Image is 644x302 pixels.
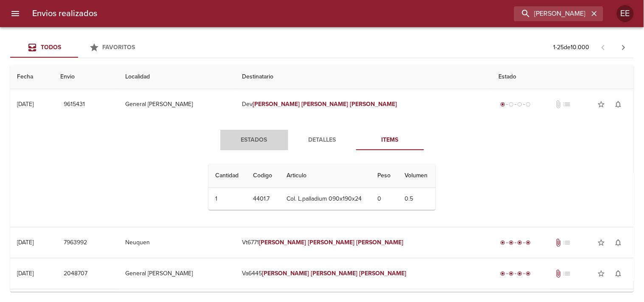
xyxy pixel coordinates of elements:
[617,5,634,22] div: Abrir información de usuario
[554,269,563,278] span: Tiene documentos adjuntos
[501,102,506,107] span: radio_button_checked
[554,238,563,247] span: Tiene documentos adjuntos
[517,240,523,245] span: radio_button_checked
[225,135,283,145] span: Estados
[563,238,571,247] span: No tiene pedido asociado
[360,270,407,277] em: [PERSON_NAME]
[526,271,531,276] span: radio_button_checked
[593,43,613,51] span: Pagina anterior
[235,65,492,89] th: Destinatario
[614,238,623,247] span: notifications_none
[308,239,355,246] em: [PERSON_NAME]
[60,97,88,112] button: 9615431
[501,240,506,245] span: radio_button_checked
[563,100,571,109] span: No tiene pedido asociado
[610,265,627,282] button: Activar notificaciones
[17,239,34,246] div: [DATE]
[371,164,398,188] th: Peso
[208,164,436,210] table: Tabla de Items
[17,270,34,277] div: [DATE]
[301,101,349,108] em: [PERSON_NAME]
[593,234,610,251] button: Agregar a favoritos
[554,100,563,109] span: No tiene documentos adjuntos
[371,188,398,210] td: 0
[64,99,85,110] span: 9615431
[293,135,351,145] span: Detalles
[17,101,34,108] div: [DATE]
[53,65,118,89] th: Envio
[60,235,90,251] button: 7963992
[501,271,506,276] span: radio_button_checked
[593,265,610,282] button: Agregar a favoritos
[614,269,623,278] span: notifications_none
[357,239,404,246] em: [PERSON_NAME]
[259,239,306,246] em: [PERSON_NAME]
[311,270,358,277] em: [PERSON_NAME]
[41,44,61,51] span: Todos
[118,65,235,89] th: Localidad
[262,270,309,277] em: [PERSON_NAME]
[208,188,246,210] td: 1
[118,258,235,289] td: General [PERSON_NAME]
[235,227,492,258] td: Vt6771
[499,100,533,109] div: Generado
[280,188,371,210] td: Col. L.palladium 090x190x24
[64,268,87,279] span: 2048707
[5,3,25,24] button: menu
[103,44,135,51] span: Favoritos
[60,266,91,282] button: 2048707
[235,89,492,120] td: Dev
[235,258,492,289] td: Va6445
[614,100,623,109] span: notifications_none
[597,238,606,247] span: star_border
[253,101,300,108] em: [PERSON_NAME]
[593,96,610,113] button: Agregar a favoritos
[64,238,87,248] span: 7963992
[509,102,514,107] span: radio_button_unchecked
[280,164,371,188] th: Articulo
[118,227,235,258] td: Neuquen
[246,164,280,188] th: Codigo
[509,240,514,245] span: radio_button_checked
[554,43,590,52] p: 1 - 25 de 10.000
[208,164,246,188] th: Cantidad
[597,269,606,278] span: star_border
[118,89,235,120] td: General [PERSON_NAME]
[499,238,533,247] div: Entregado
[617,5,634,22] div: EE
[220,130,424,150] div: Tabs detalle de guia
[246,188,280,210] td: 4401.7
[32,7,97,20] h6: Envios realizados
[350,101,397,108] em: [PERSON_NAME]
[361,135,419,145] span: Items
[492,65,634,89] th: Estado
[10,65,53,89] th: Fecha
[613,37,634,58] span: Pagina siguiente
[597,100,606,109] span: star_border
[526,240,531,245] span: radio_button_checked
[499,269,533,278] div: Entregado
[610,96,627,113] button: Activar notificaciones
[10,37,146,58] div: Tabs Envios
[517,102,523,107] span: radio_button_unchecked
[514,6,589,21] input: buscar
[517,271,523,276] span: radio_button_checked
[563,269,571,278] span: No tiene pedido asociado
[610,234,627,251] button: Activar notificaciones
[398,164,436,188] th: Volumen
[398,188,436,210] td: 0.5
[509,271,514,276] span: radio_button_checked
[526,102,531,107] span: radio_button_unchecked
